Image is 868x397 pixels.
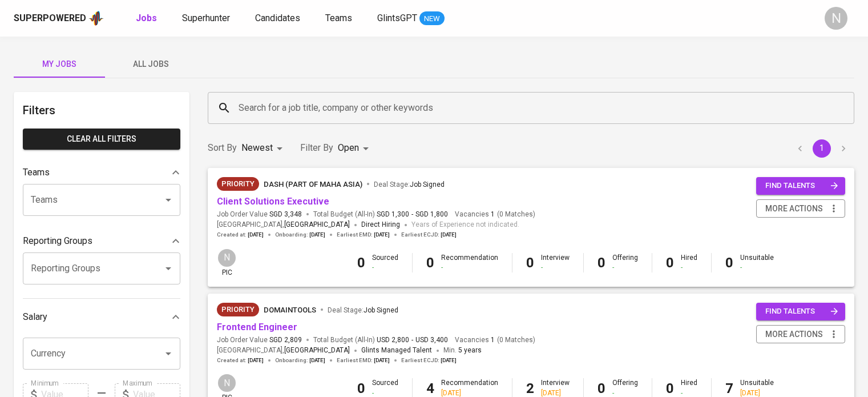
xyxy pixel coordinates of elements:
span: Job Signed [364,306,398,314]
div: New Job received from Demand Team [217,177,259,191]
span: Superhunter [182,13,230,23]
span: NEW [419,13,445,25]
b: 0 [666,255,674,271]
span: Vacancies ( 0 Matches ) [455,335,535,345]
div: Sourced [372,253,398,272]
span: more actions [765,327,823,342]
div: - [372,263,398,272]
span: [GEOGRAPHIC_DATA] [284,219,350,231]
span: Created at : [217,356,264,364]
span: Teams [325,13,352,23]
b: 4 [426,380,434,396]
div: Superpowered [14,12,86,25]
a: Superpoweredapp logo [14,10,104,27]
div: - [612,263,638,272]
span: Earliest ECJD : [401,231,457,239]
a: Client Solutions Executive [217,196,329,207]
span: Glints Managed Talent [361,346,432,354]
div: Teams [23,161,180,184]
span: [DATE] [248,356,264,364]
span: Earliest ECJD : [401,356,457,364]
span: Onboarding : [275,231,325,239]
div: N [217,248,237,268]
span: My Jobs [21,57,98,71]
button: find talents [756,303,845,320]
button: find talents [756,177,845,195]
span: Earliest EMD : [337,356,390,364]
span: SGD 1,800 [415,210,448,219]
span: Onboarding : [275,356,325,364]
b: 0 [725,255,733,271]
p: Salary [23,310,47,324]
span: Candidates [255,13,300,23]
div: Open [338,138,373,159]
a: Superhunter [182,11,232,26]
div: pic [217,248,237,278]
div: N [825,7,847,30]
b: 0 [597,380,605,396]
span: [DATE] [309,231,325,239]
div: Newest [241,138,286,159]
div: N [217,373,237,393]
span: find talents [765,179,838,193]
b: 0 [597,255,605,271]
span: Vacancies ( 0 Matches ) [455,210,535,219]
span: DomainTools [264,306,316,314]
span: [GEOGRAPHIC_DATA] [284,345,350,356]
span: Total Budget (All-In) [313,335,448,345]
span: 1 [489,210,495,219]
span: USD 3,400 [415,335,448,345]
div: Unsuitable [740,253,774,272]
div: Hired [681,253,697,272]
div: - [681,263,697,272]
span: All Jobs [112,57,189,71]
b: 0 [526,255,534,271]
span: more actions [765,202,823,216]
span: Job Order Value [217,335,302,345]
p: Teams [23,166,50,179]
span: Dash (part of Maha Asia) [264,180,362,189]
b: 7 [725,380,733,396]
span: Job Signed [410,181,445,189]
span: [DATE] [374,231,390,239]
h6: Filters [23,101,180,119]
span: Deal Stage : [374,181,445,189]
span: Earliest EMD : [337,231,390,239]
span: [DATE] [309,356,325,364]
b: 0 [357,380,365,396]
span: find talents [765,305,838,318]
span: USD 2,800 [377,335,409,345]
span: Min. [443,346,482,354]
button: Open [160,346,176,362]
div: Recommendation [441,253,498,272]
p: Newest [241,141,273,155]
span: SGD 1,300 [377,210,409,219]
p: Sort By [208,141,237,155]
div: - [740,263,774,272]
a: Teams [325,11,354,26]
a: Frontend Engineer [217,322,297,332]
button: Open [160,192,176,208]
span: Clear All filters [32,132,171,146]
span: Open [338,142,359,153]
span: [DATE] [441,231,457,239]
span: Years of Experience not indicated. [411,219,519,231]
span: SGD 3,348 [269,210,302,219]
nav: pagination navigation [789,139,854,158]
b: 0 [426,255,434,271]
span: Priority [217,178,259,190]
div: Interview [541,253,570,272]
b: Jobs [136,13,157,23]
b: 2 [526,380,534,396]
span: - [411,335,413,345]
div: New Job received from Demand Team [217,303,259,316]
span: [DATE] [441,356,457,364]
b: 0 [357,255,365,271]
button: page 1 [813,139,831,158]
span: Total Budget (All-In) [313,210,448,219]
span: Job Order Value [217,210,302,219]
span: 5 years [458,346,482,354]
span: [GEOGRAPHIC_DATA] , [217,219,350,231]
div: - [541,263,570,272]
div: Offering [612,253,638,272]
